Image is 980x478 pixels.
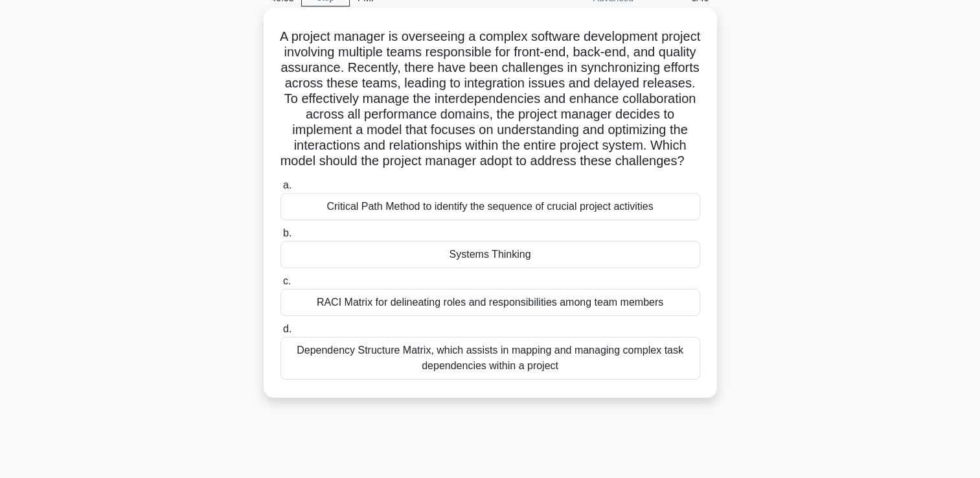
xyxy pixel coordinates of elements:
[279,28,701,170] h5: A project manager is overseeing a complex software development project involving multiple teams r...
[280,193,700,220] div: Critical Path Method to identify the sequence of crucial project activities
[280,241,700,268] div: Systems Thinking
[283,179,291,190] span: a.
[283,227,291,238] span: b.
[280,289,700,316] div: RACI Matrix for delineating roles and responsibilities among team members
[283,323,291,334] span: d.
[283,275,291,286] span: c.
[280,337,700,380] div: Dependency Structure Matrix, which assists in mapping and managing complex task dependencies with...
